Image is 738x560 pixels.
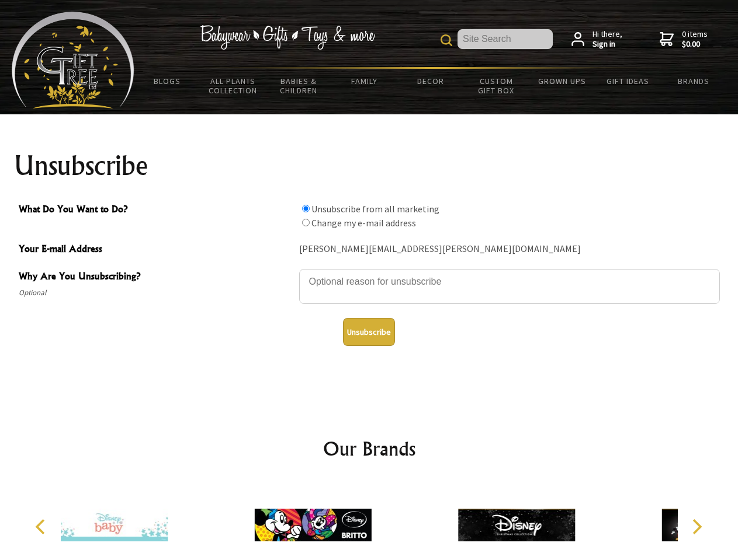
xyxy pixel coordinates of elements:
[134,69,200,93] a: BLOGS
[23,435,715,463] h2: Our Brands
[19,269,293,286] span: Why Are You Unsubscribing?
[332,69,398,93] a: Family
[529,69,595,93] a: Grown Ups
[571,29,622,50] a: Hi there,Sign in
[682,39,708,50] strong: $0.00
[593,39,622,50] strong: Sign in
[14,152,725,180] h1: Unsubscribe
[299,269,720,304] textarea: Why Are You Unsubscribing?
[441,34,452,46] img: product search
[661,69,727,93] a: Brands
[397,69,463,93] a: Decor
[299,240,720,258] div: [PERSON_NAME][EMAIL_ADDRESS][PERSON_NAME][DOMAIN_NAME]
[19,202,293,219] span: What Do You Want to Do?
[19,242,293,258] span: Your E-mail Address
[266,69,332,103] a: Babies & Children
[302,205,310,212] input: What Do You Want to Do?
[682,29,708,50] span: 0 items
[595,69,661,93] a: Gift Ideas
[684,514,709,540] button: Next
[343,318,395,346] button: Unsubscribe
[200,69,266,103] a: All Plants Collection
[302,219,310,226] input: What Do You Want to Do?
[19,286,293,300] span: Optional
[12,12,134,108] img: Babyware - Gifts - Toys and more...
[593,29,622,50] span: Hi there,
[311,217,416,229] label: Change my e-mail address
[200,25,375,50] img: Babywear - Gifts - Toys & more
[29,514,55,540] button: Previous
[458,29,553,49] input: Site Search
[660,29,708,50] a: 0 items$0.00
[463,69,529,103] a: Custom Gift Box
[311,203,439,215] label: Unsubscribe from all marketing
